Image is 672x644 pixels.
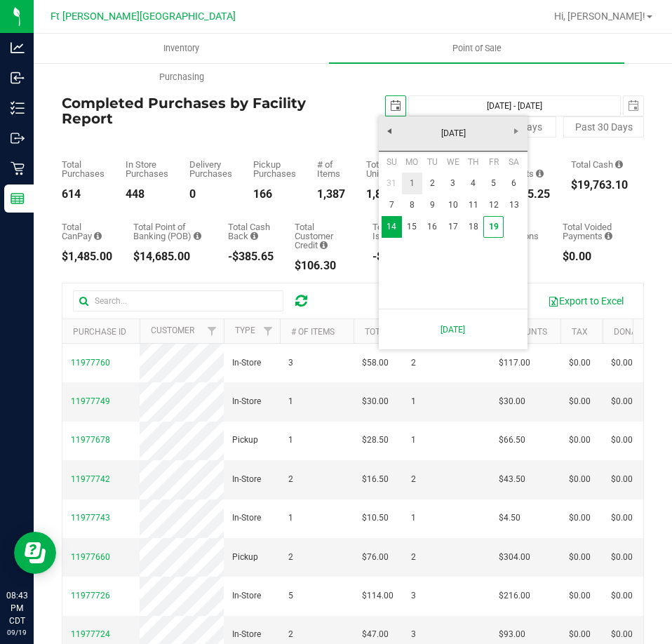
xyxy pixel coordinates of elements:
span: $0.00 [611,473,633,486]
inline-svg: Retail [11,161,25,175]
div: 1,816 [366,189,394,200]
div: Total Cash [571,160,628,169]
div: Total Credit Issued [372,222,423,241]
inline-svg: Analytics [11,41,25,55]
span: $58.00 [362,356,389,370]
span: 11977660 [71,552,110,562]
span: $114.00 [362,589,394,603]
span: In-Store [232,589,261,603]
span: select [386,96,405,116]
button: Past 30 Days [563,116,644,137]
i: Sum of the discount values applied to the all purchases in the date range. [536,169,544,178]
span: $47.00 [362,628,389,641]
th: Friday [483,152,504,173]
inline-svg: Outbound [11,131,25,145]
div: $19,763.10 [571,180,628,191]
th: Wednesday [443,152,463,173]
div: Total Purchases [62,160,105,178]
input: Search... [73,290,283,311]
th: Thursday [463,152,483,173]
span: 11977742 [71,474,110,484]
div: -$385.65 [228,251,274,262]
th: Sunday [382,152,402,173]
span: $0.00 [611,511,633,525]
span: $0.00 [569,356,591,370]
span: 2 [288,628,293,641]
span: $66.50 [499,434,525,447]
div: # of Items [317,160,345,178]
a: Tax [572,327,588,337]
a: Previous [379,120,401,142]
a: 9 [422,194,443,216]
span: $0.00 [611,434,633,447]
a: Point of Sale [329,34,624,63]
div: $0.00 [563,251,623,262]
span: 1 [411,434,416,447]
th: Saturday [504,152,524,173]
div: $106.30 [295,260,351,271]
div: Total Units [366,160,394,178]
span: Ft [PERSON_NAME][GEOGRAPHIC_DATA] [51,11,236,22]
i: Sum of the successful, non-voided payments using account credit for all purchases in the date range. [320,241,328,250]
div: In Store Purchases [126,160,168,178]
span: $93.00 [499,628,525,641]
div: Pickup Purchases [253,160,296,178]
span: $10.50 [362,511,389,525]
span: 3 [411,589,416,603]
span: $0.00 [611,551,633,564]
span: 1 [288,434,293,447]
a: Customer [151,326,194,335]
a: 31 [382,173,402,194]
a: 18 [463,216,483,238]
span: 11977726 [71,591,110,601]
div: 614 [62,189,105,200]
span: $43.50 [499,473,525,486]
a: 6 [504,173,524,194]
span: 2 [411,551,416,564]
span: $0.00 [569,551,591,564]
a: Total [365,327,390,337]
a: 17 [443,216,463,238]
span: 5 [288,589,293,603]
th: Monday [402,152,422,173]
span: In-Store [232,511,261,525]
span: 1 [411,395,416,408]
a: [DATE] [387,315,520,344]
a: Purchase ID [73,327,126,337]
span: $0.00 [569,434,591,447]
span: Hi, [PERSON_NAME]! [554,11,645,22]
i: Sum of all voided payment transaction amounts, excluding tips and transaction fees, for all purch... [605,232,612,241]
span: $4.50 [499,511,520,525]
span: $0.00 [569,395,591,408]
a: 5 [483,173,504,194]
button: Export to Excel [539,289,633,313]
span: In-Store [232,628,261,641]
span: 11977724 [71,629,110,639]
span: 1 [411,511,416,525]
span: $0.00 [569,473,591,486]
inline-svg: Reports [11,192,25,206]
span: Point of Sale [434,42,520,55]
i: Sum of the successful, non-voided point-of-banking payment transactions, both via payment termina... [194,232,201,241]
div: $1,485.00 [62,251,112,262]
a: 11 [463,194,483,216]
div: Total Cash Back [228,222,274,241]
a: 2 [422,173,443,194]
a: 8 [402,194,422,216]
a: Filter [257,319,280,343]
span: $16.50 [362,473,389,486]
td: Current focused date is Sunday, September 14, 2025 [382,216,402,238]
a: 12 [483,194,504,216]
p: 09/19 [6,627,27,638]
span: $28.50 [362,434,389,447]
div: $14,685.00 [133,251,207,262]
span: $0.00 [611,589,633,603]
span: 2 [288,551,293,564]
div: Delivery Purchases [189,160,232,178]
a: 10 [443,194,463,216]
span: $0.00 [569,589,591,603]
span: Inventory [145,42,218,55]
a: Purchasing [34,62,329,92]
div: Total Voided Payments [563,222,623,241]
span: Purchasing [140,71,223,83]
